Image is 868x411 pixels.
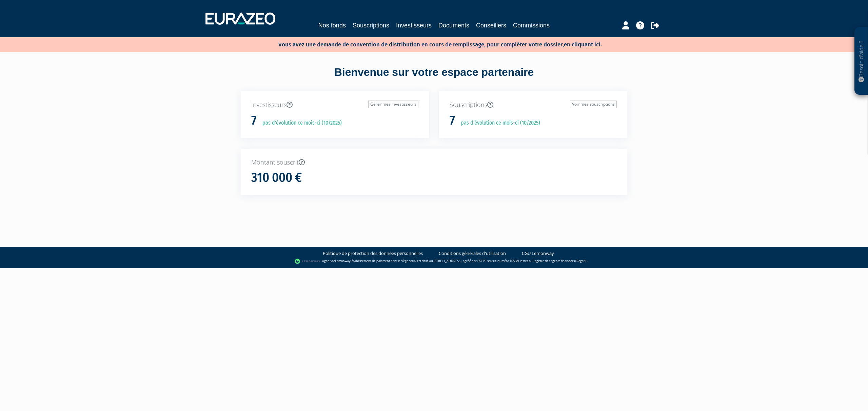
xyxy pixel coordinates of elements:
h1: 310 000 € [251,171,302,185]
a: Lemonway [335,259,351,263]
p: Montant souscrit [251,158,617,167]
img: logo-lemonway.png [295,258,321,265]
a: Voir mes souscriptions [570,101,617,108]
p: pas d'évolution ce mois-ci (10/2025) [258,119,342,127]
h1: 7 [251,113,257,128]
a: Conseillers [476,21,506,30]
p: Vous avez une demande de convention de distribution en cours de remplissage, pour compléter votre... [259,39,602,49]
a: Registre des agents financiers (Regafi) [533,259,586,263]
img: 1732889491-logotype_eurazeo_blanc_rvb.png [205,13,275,25]
a: en cliquant ici. [564,41,602,48]
h1: 7 [450,113,455,128]
a: Gérer mes investisseurs [368,101,418,108]
a: Documents [438,21,469,30]
a: Commissions [513,21,550,30]
p: pas d'évolution ce mois-ci (10/2025) [456,119,540,127]
a: CGU Lemonway [522,250,554,257]
p: Souscriptions [450,101,617,109]
a: Nos fonds [318,21,346,30]
a: Politique de protection des données personnelles [323,250,423,257]
p: Besoin d'aide ? [857,31,865,92]
a: Souscriptions [353,21,389,30]
p: Investisseurs [251,101,418,109]
div: Bienvenue sur votre espace partenaire [236,65,632,91]
a: Investisseurs [396,21,432,30]
a: Conditions générales d'utilisation [439,250,506,257]
div: - Agent de (établissement de paiement dont le siège social est situé au [STREET_ADDRESS], agréé p... [7,258,861,265]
